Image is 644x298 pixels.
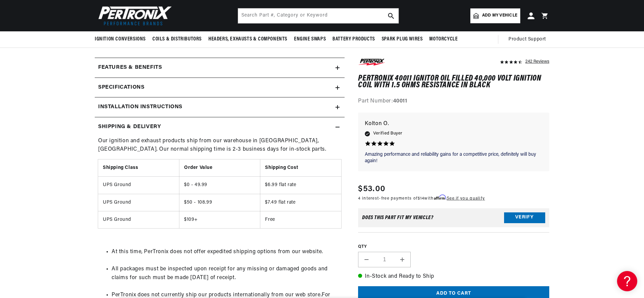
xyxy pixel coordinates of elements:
td: $50 - 108.99 [179,194,260,211]
strong: Shipping Cost [265,165,298,170]
input: Search Part #, Category or Keyword [238,8,399,23]
td: Free [260,211,341,228]
summary: Engine Swaps [291,31,329,47]
h2: Installation instructions [98,103,182,112]
td: UPS Ground [98,177,179,194]
span: Verified Buyer [373,130,402,138]
td: $7.49 flat rate [260,194,341,211]
h2: Features & Benefits [98,63,162,72]
td: UPS Ground [98,211,179,228]
h2: Shipping & Delivery [98,123,161,131]
span: Product Support [508,36,546,43]
td: UPS Ground [98,194,179,211]
summary: Features & Benefits [95,58,345,78]
span: At this time, PerTronix does not offer expedited shipping options from our website. [112,249,323,255]
span: Spark Plug Wires [382,36,423,43]
h1: PerTronix 40011 Ignitor Oil Filled 40,000 Volt Ignition Coil with 1.5 Ohms Resistance in Black [358,75,549,89]
button: Verify [504,212,545,223]
span: $14 [418,197,425,201]
summary: Ignition Conversions [95,31,149,47]
span: All packages must be inspected upon receipt for any missing or damaged goods and claims for such ... [112,266,328,280]
td: $109+ [179,211,260,228]
span: PerTronix does not currently ship our products internationally from our web store. [112,292,322,298]
span: Ignition Conversions [95,36,146,43]
span: Motorcycle [429,36,458,43]
summary: Product Support [508,31,549,48]
summary: Motorcycle [426,31,461,47]
p: 4 interest-free payments of with . [358,195,485,202]
strong: Order Value [184,165,213,170]
summary: Shipping & Delivery [95,117,345,137]
span: $53.00 [358,183,385,195]
h2: Specifications [98,83,144,92]
summary: Coils & Distributors [149,31,205,47]
span: Engine Swaps [294,36,326,43]
summary: Specifications [95,78,345,97]
td: $6.99 flat rate [260,177,341,194]
summary: Headers, Exhausts & Components [205,31,291,47]
p: Kolton O. [365,119,543,129]
span: Headers, Exhausts & Components [208,36,287,43]
span: Affirm [434,195,446,200]
span: Our ignition and exhaust products ship from our warehouse in [GEOGRAPHIC_DATA], [GEOGRAPHIC_DATA]... [98,138,326,152]
img: Pertronix [95,4,172,27]
strong: 40011 [393,99,407,104]
td: $0 - 49.99 [179,177,260,194]
p: In-Stock and Ready to Ship [358,272,549,281]
summary: Spark Plug Wires [378,31,426,47]
p: Amazing performance and reliability gains for a competitive price, definitely will buy again! [365,151,543,165]
label: QTY [358,244,549,250]
summary: Installation instructions [95,97,345,117]
button: search button [384,8,399,23]
span: Coils & Distributors [152,36,202,43]
div: 242 Reviews [525,57,549,65]
div: Does This part fit My vehicle? [362,215,433,220]
span: Battery Products [332,36,375,43]
a: Add my vehicle [470,8,520,23]
summary: Battery Products [329,31,378,47]
div: Part Number: [358,97,549,106]
a: See if you qualify - Learn more about Affirm Financing (opens in modal) [447,197,485,201]
span: Add my vehicle [482,12,517,19]
strong: Shipping Class [103,165,138,170]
